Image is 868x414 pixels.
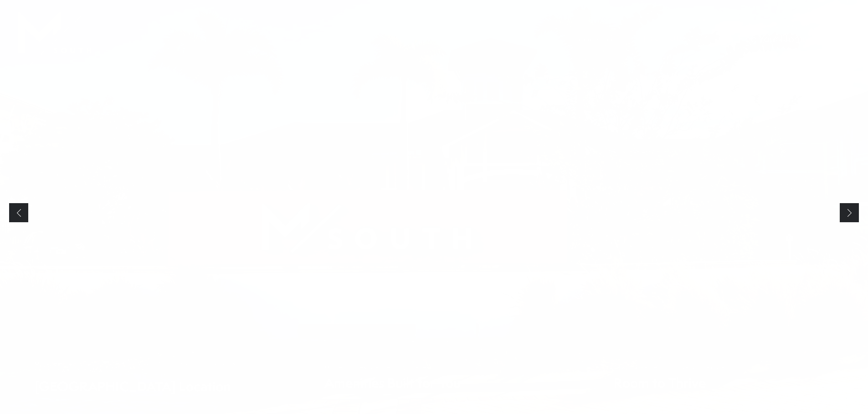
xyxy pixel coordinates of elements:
span: [PHONE_NUMBER] [634,34,701,44]
a: Call Us at 813-570-8014 [634,34,701,44]
span: Minutes from [GEOGRAPHIC_DATA], [GEOGRAPHIC_DATA], & [GEOGRAPHIC_DATA] [35,359,280,375]
button: Open Menu [827,34,850,42]
a: Book a Tour [576,34,615,44]
span: Room to Thrive [614,374,726,392]
span: Amenities Built for You [324,374,461,392]
a: Next [840,203,859,222]
a: Previous [9,203,28,222]
a: Layouts Perfect For Every Lifestyle [579,341,868,414]
a: Find Your Home [738,31,808,45]
span: Layouts Perfect For Every Lifestyle [614,364,726,371]
span: [GEOGRAPHIC_DATA] Location [35,377,280,396]
img: MSouth [18,11,91,66]
span: Modern Lifestyle Centric Spaces [324,364,461,371]
a: Modern Lifestyle Centric Spaces [289,341,579,414]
